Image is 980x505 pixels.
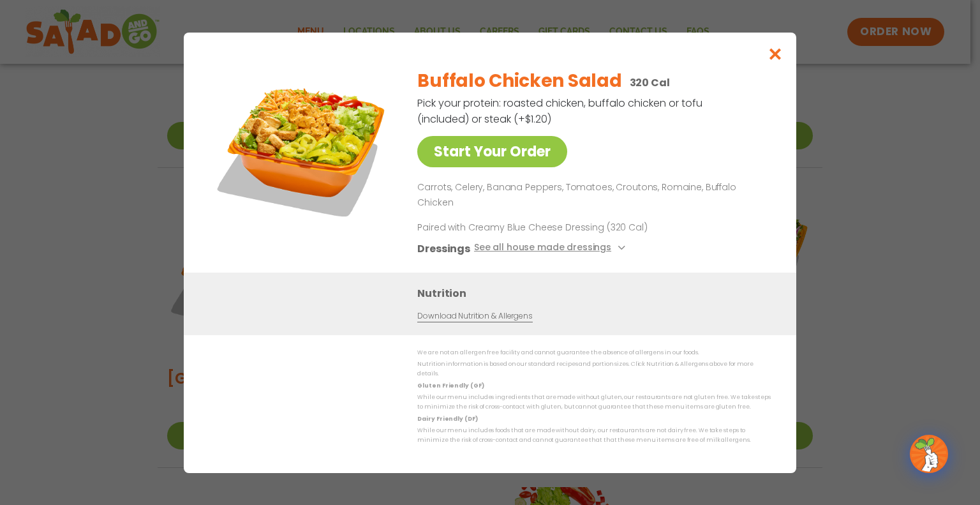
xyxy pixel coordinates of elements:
[474,240,629,256] button: See all house made dressings
[417,310,532,322] a: Download Nutrition & Allergens
[417,381,484,389] strong: Gluten Friendly (GF)
[417,136,567,167] a: Start Your Order
[417,359,771,379] p: Nutrition information is based on our standard recipes and portion sizes. Click Nutrition & Aller...
[417,414,477,422] strong: Dairy Friendly (DF)
[417,240,470,256] h3: Dressings
[417,180,766,211] p: Carrots, Celery, Banana Peppers, Tomatoes, Croutons, Romaine, Buffalo Chicken
[417,426,771,446] p: While our menu includes foods that are made without dairy, our restaurants are not dairy free. We...
[630,75,670,91] p: 320 Cal
[417,68,621,94] h2: Buffalo Chicken Salad
[755,33,796,75] button: Close modal
[417,220,653,234] p: Paired with Creamy Blue Cheese Dressing (320 Cal)
[417,285,777,301] h3: Nutrition
[417,95,704,127] p: Pick your protein: roasted chicken, buffalo chicken or tofu (included) or steak (+$1.20)
[212,58,391,237] img: Featured product photo for Buffalo Chicken Salad
[911,436,947,472] img: wpChatIcon
[417,393,771,412] p: While our menu includes ingredients that are made without gluten, our restaurants are not gluten ...
[417,348,771,358] p: We are not an allergen free facility and cannot guarantee the absence of allergens in our foods.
